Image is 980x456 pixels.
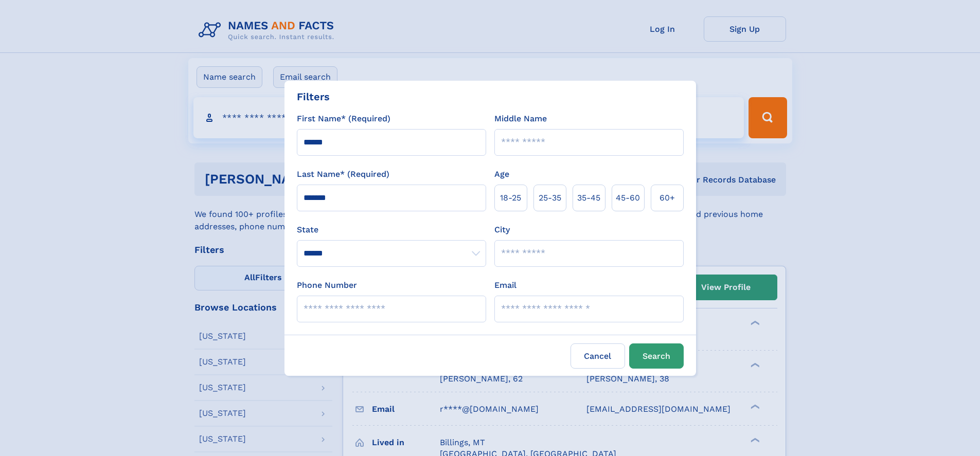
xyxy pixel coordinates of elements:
[297,168,389,180] label: Last Name* (Required)
[297,279,357,291] label: Phone Number
[616,192,640,204] span: 45‑60
[577,192,600,204] span: 35‑45
[660,192,675,204] span: 60+
[500,192,521,204] span: 18‑25
[571,343,625,369] label: Cancel
[297,113,390,125] label: First Name* (Required)
[539,192,561,204] span: 25‑35
[297,224,486,236] label: State
[494,113,547,125] label: Middle Name
[494,279,516,291] label: Email
[494,168,509,180] label: Age
[629,343,684,369] button: Search
[494,224,510,236] label: City
[297,89,330,104] div: Filters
